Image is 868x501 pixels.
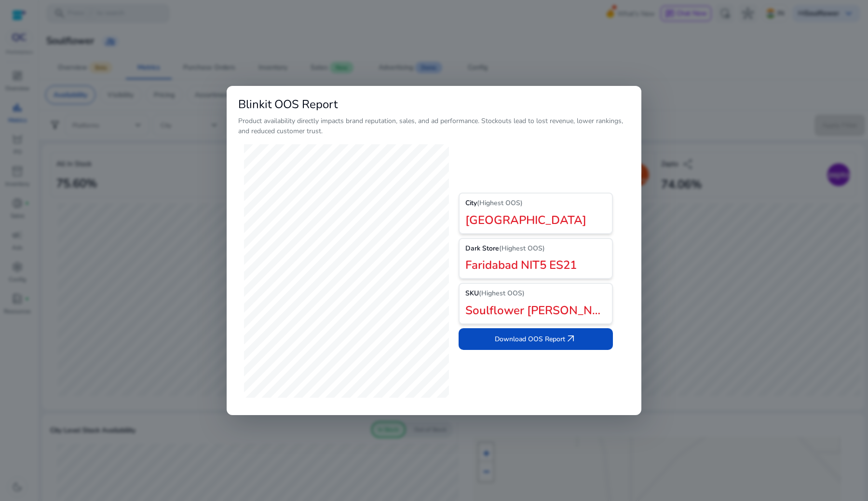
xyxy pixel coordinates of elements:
[479,289,525,298] span: (Highest OOS)
[465,258,606,272] h2: Faridabad NIT5 ES21
[238,97,630,111] h2: Blinkit OOS Report
[465,245,606,253] h5: Dark Store
[477,198,523,208] span: (Highest OOS)
[565,333,577,345] span: arrow_outward
[238,116,630,136] p: Product availability directly impacts brand reputation, sales, and ad performance. Stockouts lead...
[495,333,577,345] span: Download OOS Report
[465,213,606,227] h2: [GEOGRAPHIC_DATA]
[465,199,606,208] h5: City
[459,328,613,350] button: Download OOS Reportarrow_outward
[465,304,606,318] h2: Soulflower [PERSON_NAME] Healthy Lavender Hair Oil - Pack of 2 - 2 x 225 ml
[465,290,606,298] h5: SKU
[499,244,545,253] span: (Highest OOS)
